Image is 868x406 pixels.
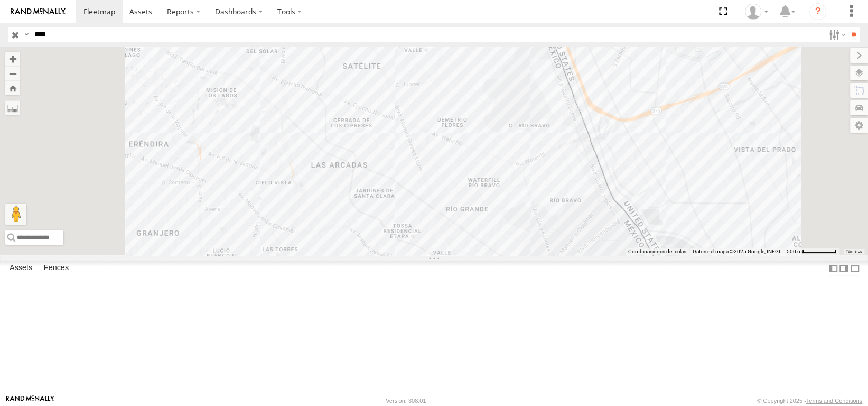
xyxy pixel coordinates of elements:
button: Zoom Home [5,81,20,95]
a: Terms and Conditions [806,398,862,404]
a: Términos (se abre en una nueva pestaña) [845,249,862,253]
div: © Copyright 2025 - [757,398,862,404]
label: Hide Summary Table [850,261,860,276]
label: Fences [39,261,74,276]
label: Search Query [22,27,31,42]
i: ? [809,3,826,20]
label: Dock Summary Table to the Right [838,261,849,276]
label: Map Settings [850,118,868,133]
div: Version: 308.01 [386,398,426,404]
button: Escala del mapa: 500 m por 61 píxeles [783,248,839,255]
label: Dock Summary Table to the Left [828,261,838,276]
span: Datos del mapa ©2025 Google, INEGI [693,248,780,254]
button: Arrastra al hombrecito al mapa para abrir Street View [5,204,26,225]
div: Erick Ramirez [741,4,772,20]
a: Visit our Website [6,395,54,406]
label: Measure [5,100,20,115]
span: 500 m [787,248,802,254]
button: Zoom out [5,66,20,81]
button: Combinaciones de teclas [628,248,686,255]
button: Zoom in [5,52,20,66]
label: Search Filter Options [825,27,847,42]
img: rand-logo.svg [11,8,66,15]
label: Assets [4,261,38,276]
